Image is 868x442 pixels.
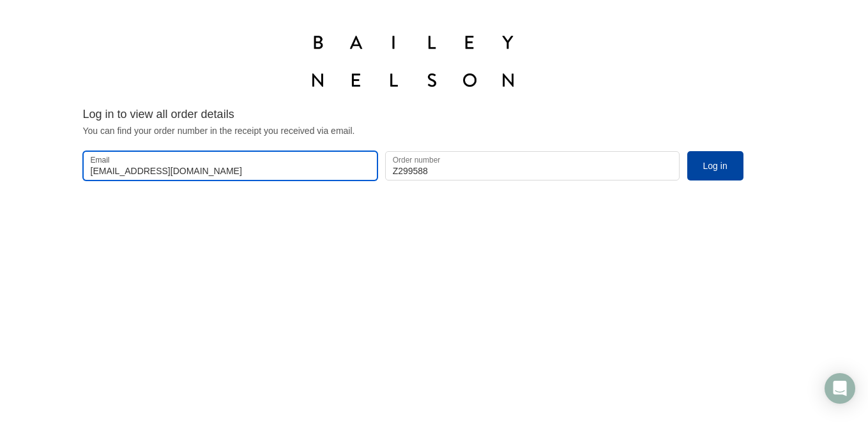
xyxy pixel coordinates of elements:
p: You can find your order number in the receipt you received via email. [83,124,743,138]
h2: Log in to view all order details [83,107,743,122]
input: Order number [385,151,680,180]
div: Open Intercom Messenger [825,373,855,404]
input: Email [83,151,377,180]
button: Log in [687,151,743,180]
img: Bailey Nelson Australia [312,36,514,87]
